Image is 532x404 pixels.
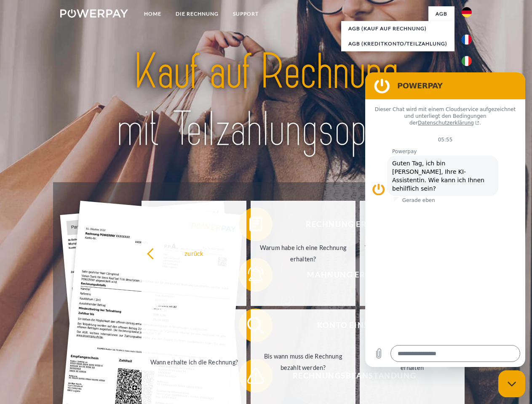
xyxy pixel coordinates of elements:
[256,242,350,265] div: Warum habe ich eine Rechnung erhalten?
[360,201,465,306] a: Was habe ich noch offen, ist meine Zahlung eingegangen?
[341,36,454,51] a: AGB (Kreditkonto/Teilzahlung)
[365,242,460,265] div: Was habe ich noch offen, ist meine Zahlung eingegangen?
[80,40,452,161] img: title-powerpay_de.svg
[462,35,472,45] img: fr
[462,56,472,66] img: it
[365,72,525,367] iframe: Messaging-Fenster
[428,6,454,21] a: agb
[256,351,350,373] div: Bis wann muss die Rechnung bezahlt werden?
[498,370,525,397] iframe: Schaltfläche zum Öffnen des Messaging-Fensters; Konversation läuft
[168,6,226,21] a: DIE RECHNUNG
[60,9,128,18] img: logo-powerpay-white.svg
[137,6,168,21] a: Home
[147,356,241,367] div: Wann erhalte ich die Rechnung?
[462,7,472,17] img: de
[341,21,454,36] a: AGB (Kauf auf Rechnung)
[147,247,241,259] div: zurück
[365,351,460,373] div: Ich habe nur eine Teillieferung erhalten
[226,6,266,21] a: SUPPORT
